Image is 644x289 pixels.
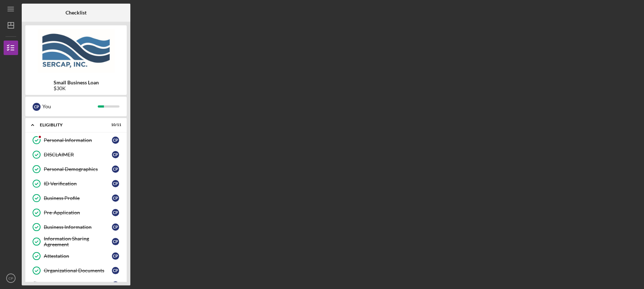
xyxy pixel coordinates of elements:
[44,181,112,187] div: ID Verification
[112,281,119,289] div: C P
[112,151,119,158] div: C P
[112,180,119,187] div: C P
[112,238,119,245] div: C P
[44,152,112,158] div: DISCLAIMER
[44,268,112,273] div: Organizational Documents
[33,103,41,111] div: C P
[44,195,112,201] div: Business Profile
[29,234,123,249] a: Information Sharing AgreementCP
[40,123,103,127] div: Eligiblity
[112,209,119,216] div: C P
[112,137,119,144] div: C P
[29,249,123,263] a: AttestationCP
[42,100,98,113] div: You
[29,162,123,176] a: Personal DemographicsCP
[108,123,121,127] div: 10 / 11
[112,194,119,202] div: C P
[29,220,123,234] a: Business InformationCP
[112,252,119,260] div: C P
[8,276,13,280] text: CP
[25,29,127,72] img: Product logo
[29,133,123,147] a: Personal InformationCP
[29,176,123,191] a: ID VerificationCP
[4,271,18,285] button: CP
[29,205,123,220] a: Pre-ApplicationCP
[112,166,119,173] div: C P
[112,267,119,274] div: C P
[29,263,123,278] a: Organizational DocumentsCP
[66,10,87,16] b: Checklist
[54,85,99,91] div: $30K
[44,137,112,143] div: Personal Information
[29,191,123,205] a: Business ProfileCP
[44,210,112,215] div: Pre-Application
[29,147,123,162] a: DISCLAIMERCP
[112,223,119,231] div: C P
[44,224,112,230] div: Business Information
[44,166,112,172] div: Personal Demographics
[44,236,112,247] div: Information Sharing Agreement
[44,253,112,259] div: Attestation
[54,80,99,85] b: Small Business Loan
